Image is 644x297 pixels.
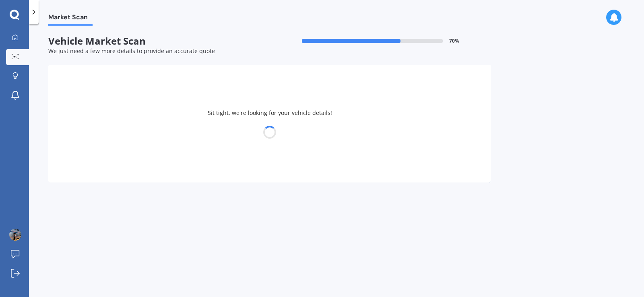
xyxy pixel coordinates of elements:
img: 2feadd56bd4a4f61dc1cfc09032d3918 [9,229,21,241]
span: 70 % [449,38,459,44]
span: Market Scan [48,13,93,24]
span: Vehicle Market Scan [48,35,270,47]
div: Sit tight, we're looking for your vehicle details! [48,65,491,182]
span: We just need a few more details to provide an accurate quote [48,47,215,55]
